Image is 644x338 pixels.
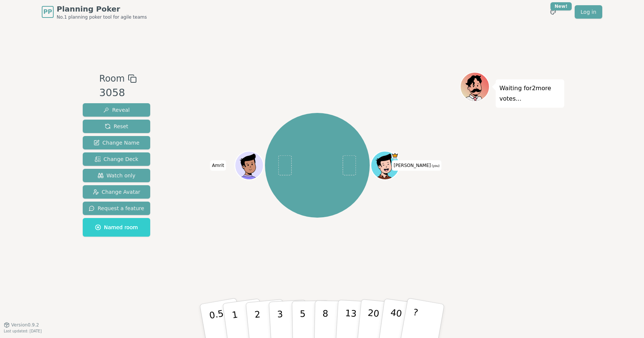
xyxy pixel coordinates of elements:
[550,2,572,10] div: New!
[89,205,144,212] span: Request a feature
[105,123,128,130] span: Reset
[372,152,399,179] button: Click to change your avatar
[83,218,150,237] button: Named room
[57,4,147,14] span: Planning Poker
[42,4,147,20] a: PPPlanning PokerNo.1 planning poker tool for agile teams
[103,106,130,114] span: Reveal
[83,152,150,166] button: Change Deck
[43,7,52,16] span: PP
[4,322,39,328] button: Version0.9.2
[499,83,561,104] p: Waiting for 2 more votes...
[83,120,150,133] button: Reset
[11,322,39,328] span: Version 0.9.2
[83,136,150,149] button: Change Name
[83,202,150,215] button: Request a feature
[95,224,138,231] span: Named room
[575,5,602,19] a: Log in
[83,185,150,199] button: Change Avatar
[210,160,226,171] span: Click to change your name
[57,14,147,20] span: No.1 planning poker tool for agile teams
[99,85,136,101] div: 3058
[392,152,399,159] span: Mike is the host
[98,172,136,179] span: Watch only
[94,139,139,146] span: Change Name
[83,169,150,182] button: Watch only
[431,164,440,168] span: (you)
[93,188,141,196] span: Change Avatar
[4,329,42,333] span: Last updated: [DATE]
[99,72,124,85] span: Room
[392,160,441,171] span: Click to change your name
[546,5,560,19] button: New!
[83,103,150,117] button: Reveal
[95,155,138,163] span: Change Deck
